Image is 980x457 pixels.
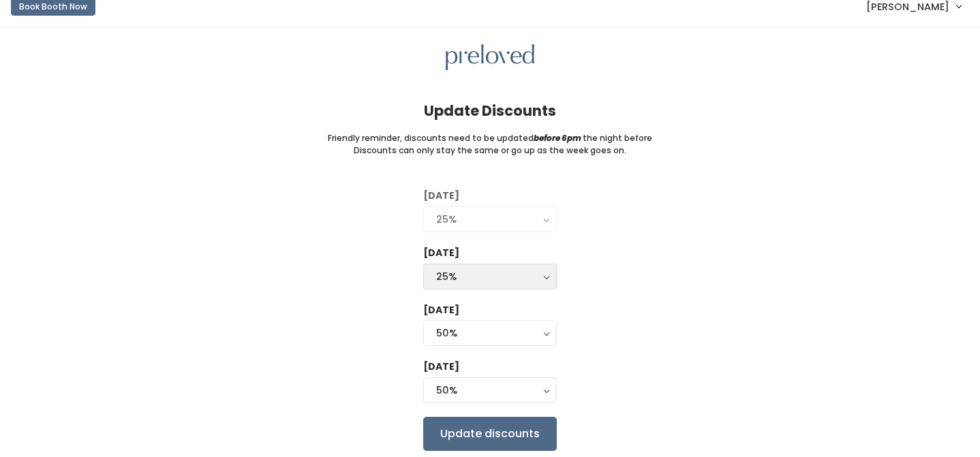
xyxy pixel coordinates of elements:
button: 25% [423,264,557,289]
label: [DATE] [423,246,459,260]
h4: Update Discounts [424,103,556,119]
div: 25% [436,212,544,227]
img: preloved logo [446,44,534,71]
label: [DATE] [423,303,459,317]
small: Friendly reminder, discounts need to be updated the night before [328,132,652,144]
button: 25% [423,206,557,232]
button: 50% [423,377,557,403]
button: 50% [423,320,557,346]
small: Discounts can only stay the same or go up as the week goes on. [354,144,626,157]
div: 50% [436,326,544,341]
label: [DATE] [423,189,459,203]
div: 50% [436,383,544,398]
div: 25% [436,269,544,284]
label: [DATE] [423,360,459,374]
input: Update discounts [423,417,557,451]
i: before 6pm [534,132,581,144]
